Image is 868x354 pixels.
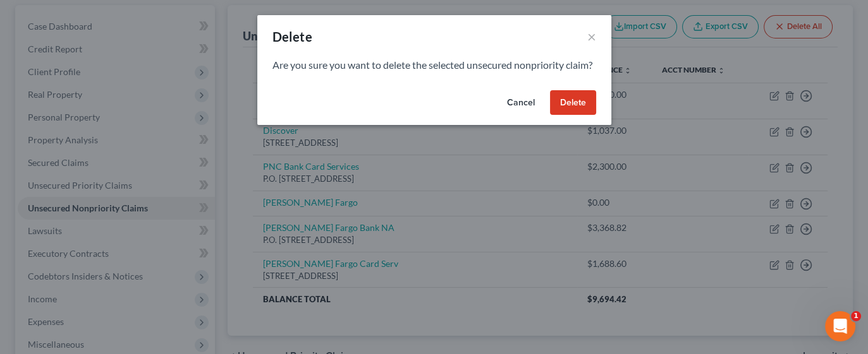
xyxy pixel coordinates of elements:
[272,28,312,45] div: Delete
[550,90,596,115] button: Delete
[587,29,596,44] button: ×
[851,311,861,321] span: 1
[272,58,596,73] p: Are you sure you want to delete the selected unsecured nonpriority claim?
[825,311,855,341] iframe: Intercom live chat
[497,90,545,115] button: Cancel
